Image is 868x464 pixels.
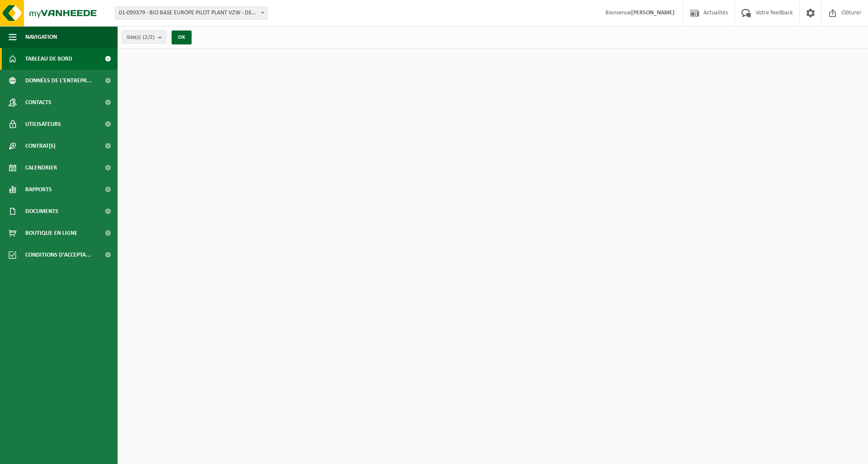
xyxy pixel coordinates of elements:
button: Site(s)(2/2) [122,30,166,44]
span: Navigation [25,26,57,48]
span: Tableau de bord [25,48,72,70]
span: Site(s) [127,31,155,44]
span: Calendrier [25,157,57,179]
button: OK [172,30,192,44]
span: Rapports [25,179,52,200]
span: 01-099379 - BIO BASE EUROPE PILOT PLANT VZW - DESTELDONK [115,7,267,20]
span: Données de l'entrepr... [25,70,92,91]
span: Contrat(s) [25,135,55,157]
strong: [PERSON_NAME] [631,10,675,16]
span: Conditions d'accepta... [25,244,91,266]
span: Boutique en ligne [25,222,78,244]
span: Contacts [25,91,51,113]
span: 01-099379 - BIO BASE EUROPE PILOT PLANT VZW - DESTELDONK [115,7,267,19]
span: Utilisateurs [25,113,61,135]
count: (2/2) [143,34,155,40]
span: Documents [25,200,58,222]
